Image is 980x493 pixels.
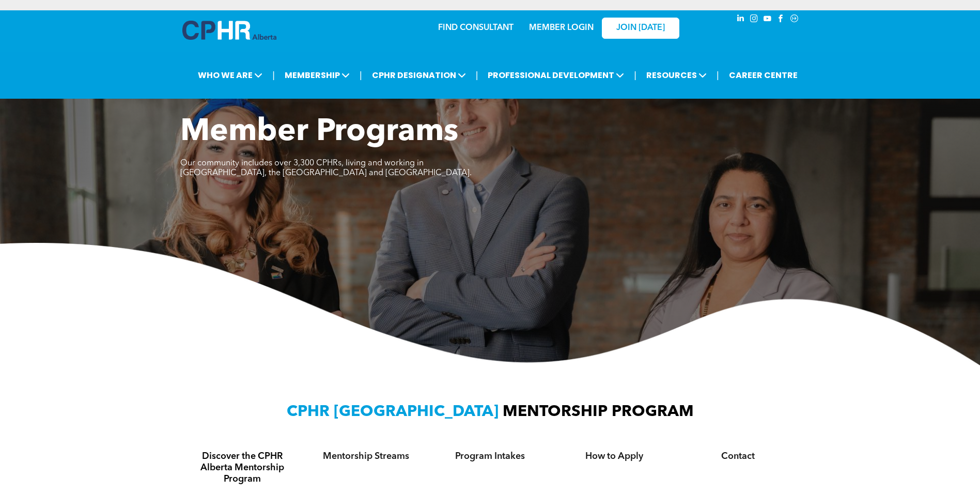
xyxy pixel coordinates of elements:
li: | [272,65,275,86]
a: instagram [749,13,760,27]
h4: How to Apply [562,451,667,462]
a: JOIN [DATE] [602,18,679,39]
a: FIND CONSULTANT [438,24,514,32]
a: MEMBER LOGIN [529,24,594,32]
span: MENTORSHIP PROGRAM [503,404,694,420]
li: | [476,65,478,86]
span: WHO WE ARE [195,66,266,85]
h4: Program Intakes [438,451,543,462]
h4: Mentorship Streams [314,451,419,462]
li: | [634,65,636,86]
a: linkedin [735,13,746,27]
h4: Contact [686,451,791,462]
span: MEMBERSHIP [282,66,353,85]
span: CPHR [GEOGRAPHIC_DATA] [287,404,499,420]
img: A blue and white logo for cp alberta [182,21,276,40]
a: CAREER CENTRE [726,66,801,85]
span: JOIN [DATE] [616,23,665,33]
li: | [360,65,362,86]
span: RESOURCES [643,66,710,85]
a: facebook [775,13,787,27]
h4: Discover the CPHR Alberta Mentorship Program [190,451,295,485]
span: Member Programs [180,117,458,148]
a: youtube [762,13,773,27]
a: Social network [789,13,800,27]
span: PROFESSIONAL DEVELOPMENT [485,66,627,85]
li: | [717,65,719,86]
span: CPHR DESIGNATION [369,66,469,85]
span: Our community includes over 3,300 CPHRs, living and working in [GEOGRAPHIC_DATA], the [GEOGRAPHIC... [180,159,472,177]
